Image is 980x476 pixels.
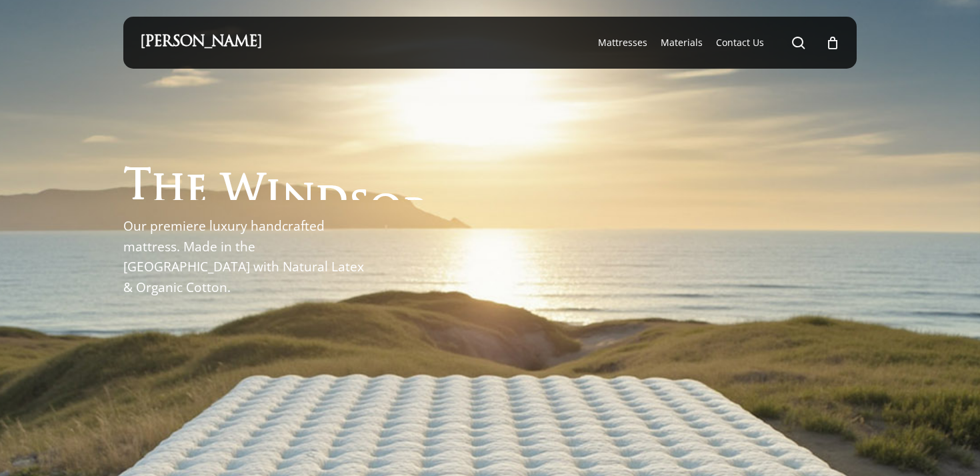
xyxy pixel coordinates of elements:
[348,186,369,227] span: s
[716,36,764,49] span: Contact Us
[369,190,402,231] span: o
[123,168,151,209] span: T
[591,17,840,69] nav: Main Menu
[123,216,373,297] p: Our premiere luxury handcrafted mattress. Made in the [GEOGRAPHIC_DATA] with Natural Latex & Orga...
[661,36,703,49] span: Materials
[661,36,703,49] a: Materials
[140,35,262,50] a: [PERSON_NAME]
[315,183,348,223] span: d
[151,170,185,211] span: h
[185,172,207,213] span: e
[402,194,430,235] span: r
[265,177,281,217] span: i
[281,179,315,220] span: n
[221,174,265,215] span: W
[598,36,647,49] span: Mattresses
[598,36,647,49] a: Mattresses
[825,35,840,50] a: Cart
[123,159,430,200] h1: The Windsor
[716,36,764,49] a: Contact Us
